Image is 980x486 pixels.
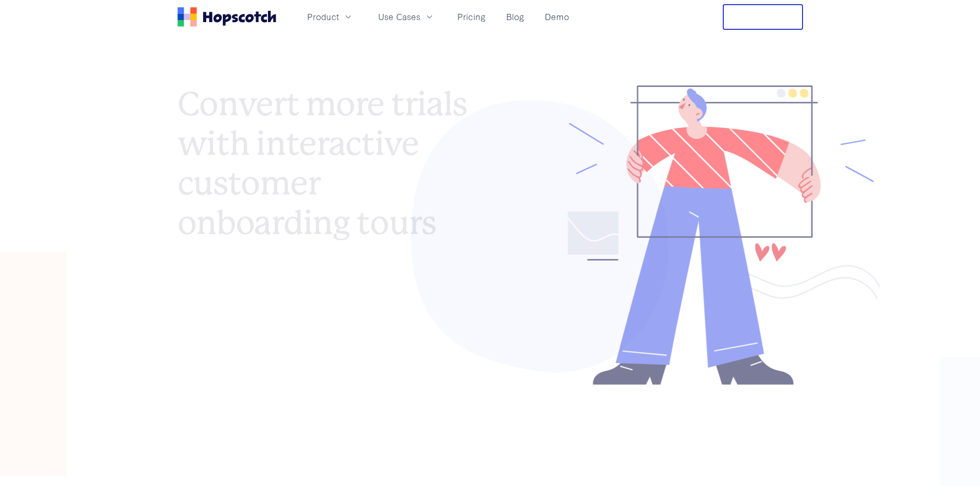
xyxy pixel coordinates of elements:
[372,8,441,25] button: Use Cases
[723,4,803,30] button: Free Trial
[502,8,528,25] a: Blog
[541,8,573,25] a: Demo
[177,7,276,27] a: Home
[307,10,339,23] span: Product
[301,8,360,25] button: Product
[453,8,490,25] a: Pricing
[177,84,490,242] h1: Convert more trials with interactive customer onboarding tours
[378,10,420,23] span: Use Cases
